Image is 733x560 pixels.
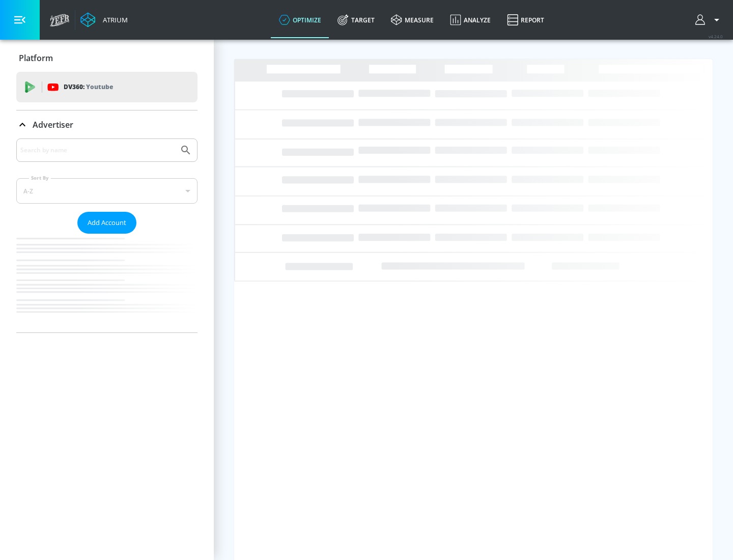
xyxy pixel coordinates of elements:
[19,52,53,64] p: Platform
[86,81,113,92] p: Youtube
[16,44,198,72] div: Platform
[16,138,198,332] div: Advertiser
[329,2,383,38] a: Target
[20,144,175,157] input: Search by name
[80,12,128,27] a: Atrium
[16,110,198,139] div: Advertiser
[99,15,128,24] div: Atrium
[64,81,113,93] p: DV360:
[16,178,198,204] div: A-Z
[29,175,51,181] label: Sort By
[16,72,198,102] div: DV360: Youtube
[77,212,136,234] button: Add Account
[709,34,723,39] span: v 4.24.0
[33,119,73,130] p: Advertiser
[88,217,126,229] span: Add Account
[16,234,198,332] nav: list of Advertiser
[383,2,442,38] a: measure
[442,2,499,38] a: Analyze
[271,2,329,38] a: optimize
[499,2,552,38] a: Report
